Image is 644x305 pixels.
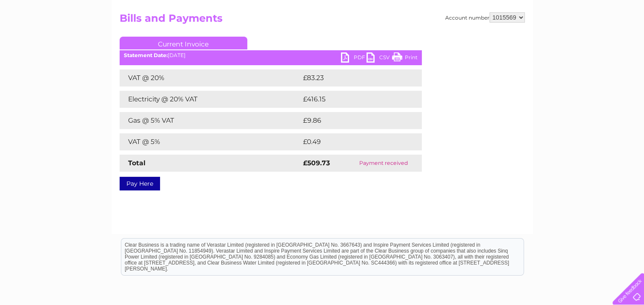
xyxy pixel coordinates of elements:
td: VAT @ 5% [120,133,301,150]
a: Print [392,52,418,65]
td: £9.86 [301,112,403,129]
td: VAT @ 20% [120,69,301,86]
a: CSV [366,52,392,65]
td: £416.15 [301,91,405,108]
a: Energy [515,36,534,43]
a: Blog [570,36,582,43]
h2: Bills and Payments [120,12,525,29]
td: Electricity @ 20% VAT [120,91,301,108]
strong: Total [128,159,146,167]
td: Gas @ 5% VAT [120,112,301,129]
a: Contact [587,36,608,43]
div: Clear Business is a trading name of Verastar Limited (registered in [GEOGRAPHIC_DATA] No. 3667643... [121,5,524,41]
td: £83.23 [301,69,404,86]
td: £0.49 [301,133,402,150]
a: Current Invoice [120,37,247,49]
a: Pay Here [120,177,160,190]
img: logo.png [23,22,66,48]
a: Water [494,36,510,43]
div: [DATE] [120,52,422,58]
td: Payment received [346,155,422,172]
a: PDF [341,52,366,65]
a: 0333 014 3131 [484,4,542,15]
a: Telecoms [539,36,565,43]
a: Log out [616,36,636,43]
b: Statement Date: [124,52,168,58]
div: Account number [445,12,525,23]
strong: £509.73 [303,159,330,167]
